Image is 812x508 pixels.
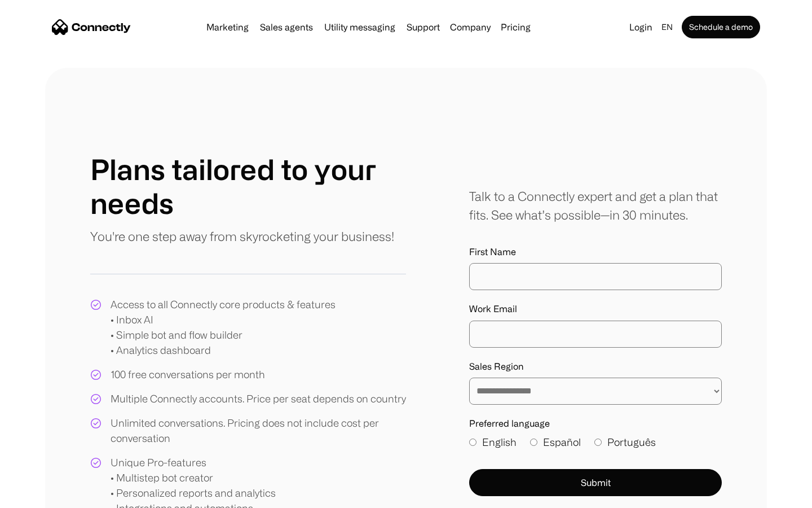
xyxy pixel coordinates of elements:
div: Talk to a Connectly expert and get a plan that fits. See what’s possible—in 30 minutes. [469,187,722,224]
div: Multiple Connectly accounts. Price per seat depends on country [111,391,406,406]
ul: Language list [23,488,68,504]
label: Português [594,435,656,450]
p: You're one step away from skyrocketing your business! [90,227,394,246]
a: Sales agents [255,23,317,32]
input: Español [530,439,537,446]
div: 100 free conversations per month [111,367,265,382]
div: en [661,19,673,35]
input: Português [594,439,602,446]
a: Schedule a demo [682,16,760,38]
a: Login [625,19,657,35]
label: English [469,435,517,450]
aside: Language selected: English [11,487,68,504]
a: Marketing [202,23,253,32]
button: Submit [469,469,722,496]
div: Company [450,19,491,35]
a: Pricing [496,23,535,32]
input: English [469,439,476,446]
a: Utility messaging [320,23,400,32]
label: Español [530,435,581,450]
div: Access to all Connectly core products & features • Inbox AI • Simple bot and flow builder • Analy... [111,297,336,358]
label: First Name [469,247,722,257]
a: Support [402,23,444,32]
h1: Plans tailored to your needs [90,152,406,220]
label: Preferred language [469,418,722,429]
label: Work Email [469,304,722,314]
label: Sales Region [469,361,722,372]
div: Unlimited conversations. Pricing does not include cost per conversation [111,415,406,446]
